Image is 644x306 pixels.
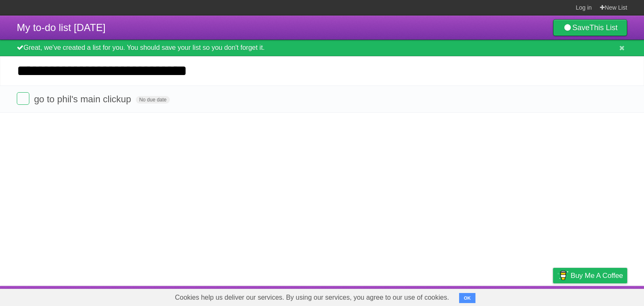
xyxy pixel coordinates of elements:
[542,288,564,304] a: Privacy
[34,94,133,104] span: go to phil's main clickup
[166,289,457,306] span: Cookies help us deliver our services. By using our services, you agree to our use of cookies.
[553,19,627,36] a: SaveThis List
[514,288,532,304] a: Terms
[459,293,475,303] button: OK
[17,92,29,105] label: Done
[469,288,503,304] a: Developers
[589,23,618,32] b: This List
[17,22,106,33] span: My to-do list [DATE]
[574,288,627,304] a: Suggest a feature
[553,268,627,283] a: Buy me a coffee
[136,96,170,104] span: No due date
[441,288,459,304] a: About
[557,268,569,283] img: Buy me a coffee
[571,268,623,283] span: Buy me a coffee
